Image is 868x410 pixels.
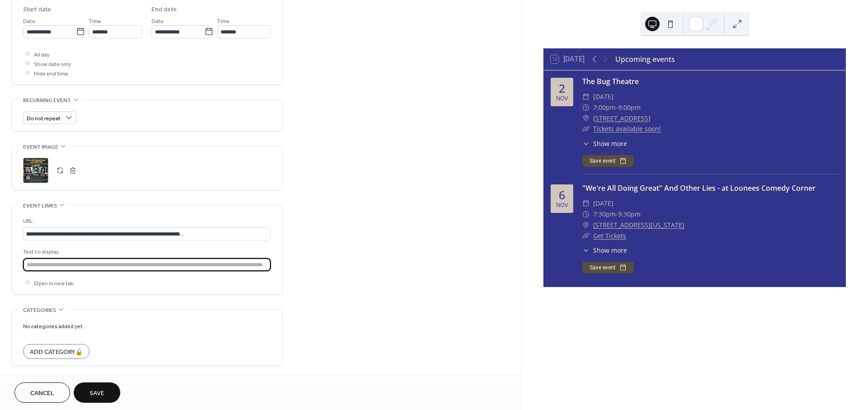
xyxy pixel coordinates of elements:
[23,96,71,105] span: Recurring event
[23,158,48,183] div: ;
[217,16,230,26] span: Time
[23,201,57,211] span: Event links
[556,203,568,208] div: Nov
[23,142,58,152] span: Event image
[582,91,590,102] div: ​
[582,155,634,167] button: Save event
[23,306,56,315] span: Categories
[151,5,177,14] div: End date
[618,209,641,220] span: 9:30pm
[30,389,54,398] span: Cancel
[34,69,68,78] span: Hide end time
[559,189,565,201] div: 6
[593,139,627,148] span: Show more
[582,183,816,193] a: "We're All Doing Great" And Other Lies - at Loonees Comedy Corner
[616,102,618,113] span: -
[582,123,590,134] div: ​
[593,124,661,133] a: Tickets available soon!
[27,113,61,123] span: Do not repeat
[74,382,120,403] button: Save
[23,16,35,26] span: Date
[582,113,590,124] div: ​
[582,139,590,148] div: ​
[582,245,627,255] button: ​Show more
[34,59,71,69] span: Show date only
[556,96,568,102] div: Nov
[593,113,651,124] a: [STREET_ADDRESS]
[582,262,634,273] button: Save event
[151,16,164,26] span: Date
[582,198,590,209] div: ​
[23,247,269,257] div: Text to display
[618,102,641,113] span: 9:00pm
[593,198,613,209] span: [DATE]
[582,76,639,86] a: The Bug Theatre
[14,382,70,403] button: Cancel
[34,50,50,59] span: All day
[559,83,565,94] div: 2
[582,209,590,220] div: ​
[593,209,616,220] span: 7:30pm
[90,389,104,398] span: Save
[616,209,618,220] span: -
[593,220,684,231] a: [STREET_ADDRESS][US_STATE]
[582,139,627,148] button: ​Show more
[582,245,590,255] div: ​
[582,231,590,241] div: ​
[34,278,74,288] span: Open in new tab
[593,91,613,102] span: [DATE]
[593,102,616,113] span: 7:00pm
[89,16,101,26] span: Time
[582,102,590,113] div: ​
[593,231,626,240] a: Get Tickets
[23,321,84,331] span: No categories added yet.
[615,54,675,65] div: Upcoming events
[582,220,590,231] div: ​
[23,217,269,226] div: URL
[593,245,627,255] span: Show more
[23,5,51,14] div: Start date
